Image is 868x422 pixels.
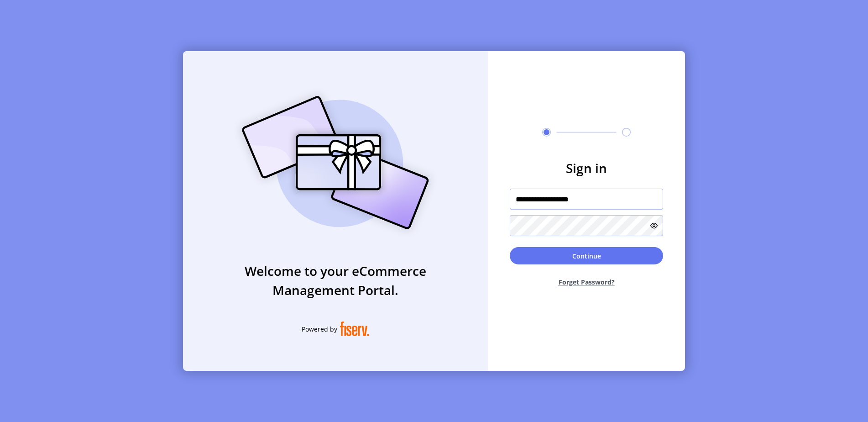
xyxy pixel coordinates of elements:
img: card_Illustration.svg [228,86,443,239]
h3: Welcome to your eCommerce Management Portal. [183,261,488,300]
h3: Sign in [510,158,663,178]
span: Powered by [302,324,337,334]
button: Continue [510,247,663,264]
button: Forget Password? [510,270,663,294]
